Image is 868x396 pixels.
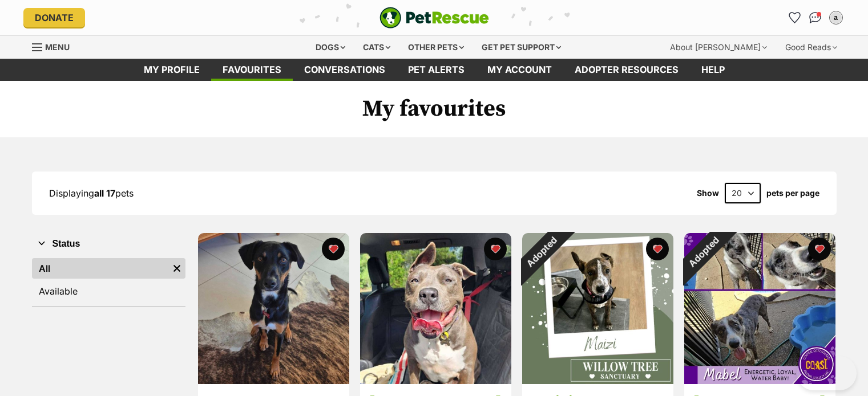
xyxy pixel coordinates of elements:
span: Menu [45,42,70,52]
button: My account [827,9,845,27]
div: Adopted [507,218,575,286]
div: Cats [355,36,398,59]
span: Show [697,189,719,198]
a: Adopted [684,375,835,386]
div: Good Reads [777,36,845,59]
div: About [PERSON_NAME] [662,36,775,59]
img: Mabel [684,233,835,384]
a: conversations [293,59,397,81]
div: a [830,12,842,23]
button: favourite [484,238,507,260]
div: Adopted [669,218,737,286]
a: Pet alerts [397,59,476,81]
a: Adopter resources [563,59,690,81]
a: All [32,258,168,279]
a: PetRescue [380,7,489,28]
img: Froyo [198,233,349,384]
a: Help [690,59,736,81]
div: Dogs [308,36,353,59]
strong: all 17 [94,187,115,199]
div: Status [32,256,185,306]
ul: Account quick links [786,9,845,27]
button: Status [32,236,185,251]
a: My account [476,59,563,81]
a: Adopted [522,375,673,386]
a: Conversations [806,9,825,27]
iframe: Help Scout Beacon - Open [797,356,857,390]
a: My profile [132,59,211,81]
img: chat-41dd97257d64d25036548639549fe6c8038ab92f7586957e7f3b1b290dea8141.svg [809,12,821,23]
a: Remove filter [168,258,185,279]
div: Other pets [400,36,472,59]
img: Maizi [522,233,673,384]
div: Get pet support [474,36,569,59]
a: Available [32,281,185,301]
span: Displaying pets [49,187,134,199]
button: favourite [322,238,345,260]
label: pets per page [766,189,819,198]
img: logo-e224e6f780fb5917bec1dbf3a21bbac754714ae5b6737aabdf751b685950b380.svg [380,7,489,28]
a: Favourites [786,9,804,27]
button: favourite [808,238,831,260]
a: Favourites [211,59,293,81]
button: favourite [646,238,669,260]
a: Donate [23,8,85,27]
img: Charlie [360,233,511,384]
a: Menu [32,36,78,56]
